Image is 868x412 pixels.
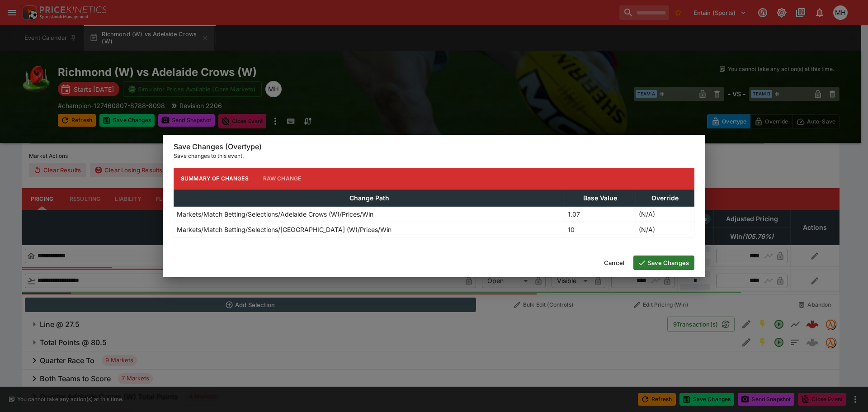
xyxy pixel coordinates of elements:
p: Markets/Match Betting/Selections/[GEOGRAPHIC_DATA] (W)/Prices/Win [177,225,392,234]
th: Override [636,189,694,206]
th: Change Path [174,189,565,206]
button: Raw Change [256,168,309,189]
button: Save Changes [633,256,694,270]
p: Save changes to this event. [174,152,694,161]
td: (N/A) [636,206,694,222]
button: Cancel [599,256,630,270]
td: 10 [565,222,636,237]
h6: Save Changes (Overtype) [174,142,694,152]
p: Markets/Match Betting/Selections/Adelaide Crows (W)/Prices/Win [177,209,373,219]
button: Summary of Changes [174,168,256,189]
td: (N/A) [636,222,694,237]
th: Base Value [565,189,636,206]
td: 1.07 [565,206,636,222]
